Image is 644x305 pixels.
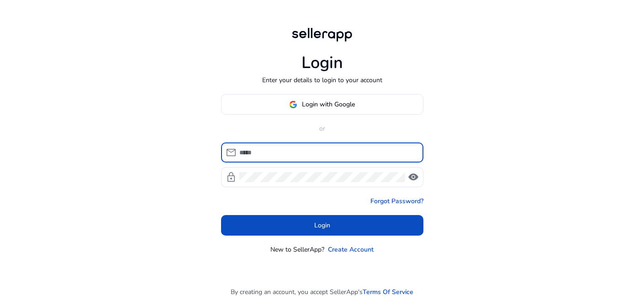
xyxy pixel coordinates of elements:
span: mail [226,147,237,158]
p: Enter your details to login to your account [262,75,382,85]
img: google-logo.svg [289,100,297,109]
a: Terms Of Service [363,287,413,297]
p: or [221,124,423,133]
button: Login with Google [221,94,423,115]
button: Login [221,215,423,236]
a: Create Account [328,245,374,254]
a: Forgot Password? [370,196,423,206]
p: New to SellerApp? [270,245,324,254]
span: lock [226,172,237,183]
span: visibility [408,172,419,183]
h1: Login [301,53,343,73]
span: Login with Google [302,100,355,109]
span: Login [314,221,330,230]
